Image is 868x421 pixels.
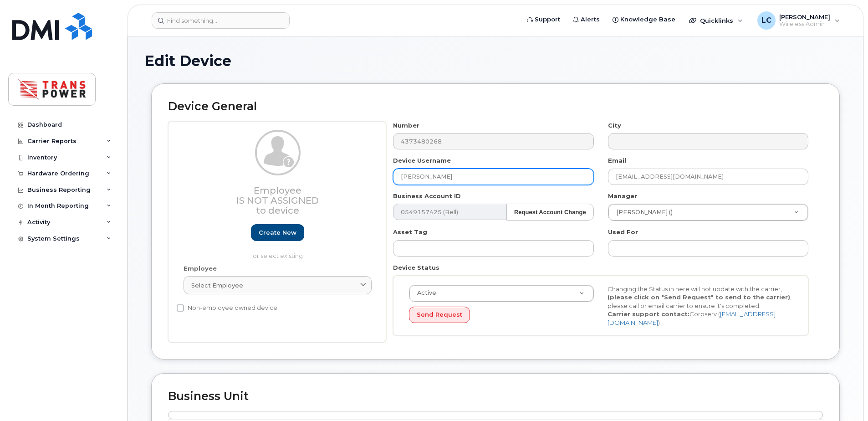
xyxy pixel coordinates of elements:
[184,252,372,260] p: or select existing
[601,285,799,327] div: Changing the Status in here will not update with the carrier, , please call or email carrier to e...
[256,205,299,216] span: to device
[412,289,436,297] span: Active
[168,100,823,113] h2: Device General
[236,195,319,206] span: Is not assigned
[144,53,847,69] h1: Edit Device
[608,204,808,221] a: [PERSON_NAME] ()
[608,192,637,200] label: Manager
[184,185,372,216] h3: Employee
[506,204,594,221] button: Request Account Change
[409,285,593,302] a: Active
[168,390,823,403] h2: Business Unit
[409,307,470,323] button: Send Request
[177,303,277,313] label: Non-employee owned device
[393,192,461,200] label: Business Account ID
[393,263,439,272] label: Device Status
[191,281,243,290] span: Select employee
[514,209,586,216] strong: Request Account Change
[393,228,427,236] label: Asset Tag
[608,228,638,236] label: Used For
[393,121,419,130] label: Number
[608,156,626,165] label: Email
[184,264,217,273] label: Employee
[177,304,184,312] input: Non-employee owned device
[608,310,689,318] strong: Carrier support contact:
[611,208,673,216] span: [PERSON_NAME] ()
[608,293,790,301] strong: (please click on "Send Request" to send to the carrier)
[608,310,776,326] a: [EMAIL_ADDRESS][DOMAIN_NAME]
[251,224,304,241] a: Create new
[184,276,372,294] a: Select employee
[608,121,621,130] label: City
[393,156,451,165] label: Device Username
